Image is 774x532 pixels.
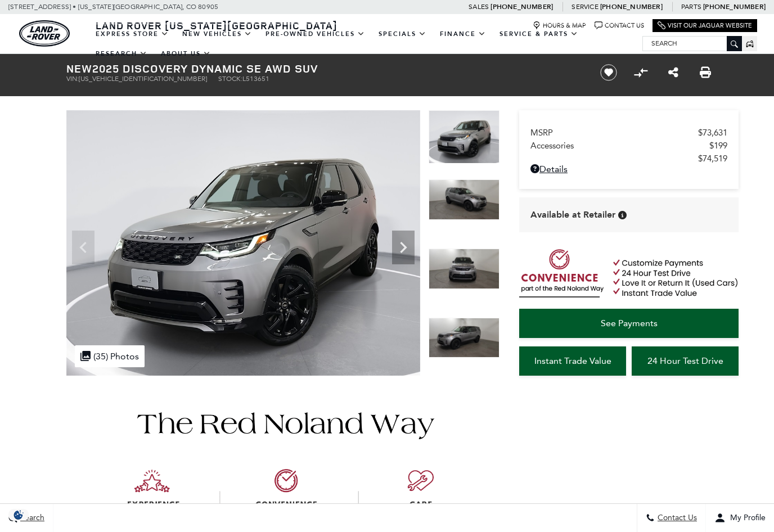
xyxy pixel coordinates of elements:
img: New 2025 Eiger Grey Land Rover Dynamic SE image 3 [429,249,499,289]
span: My Profile [726,513,766,523]
span: $74,519 [698,154,727,164]
span: L513651 [242,75,269,83]
a: $74,519 [530,154,727,164]
a: See Payments [519,309,739,338]
a: Visit Our Jaguar Website [658,21,752,30]
h1: 2025 Discovery Dynamic SE AWD SUV [66,62,581,75]
a: [PHONE_NUMBER] [703,2,766,11]
span: See Payments [601,318,658,328]
a: Finance [433,24,493,44]
span: MSRP [530,128,698,138]
span: Stock: [218,75,242,83]
a: Specials [372,24,433,44]
a: MSRP $73,631 [530,128,727,138]
a: Details [530,164,727,174]
img: New 2025 Eiger Grey Land Rover Dynamic SE image 1 [66,110,420,376]
a: Share this New 2025 Discovery Dynamic SE AWD SUV [668,66,678,79]
span: $73,631 [698,128,727,138]
button: Save vehicle [596,64,621,82]
strong: New [66,61,92,76]
nav: Main Navigation [89,24,642,64]
span: Accessories [530,141,709,151]
span: 24 Hour Test Drive [647,355,723,366]
span: Service [571,3,598,11]
span: Land Rover [US_STATE][GEOGRAPHIC_DATA] [96,19,337,32]
span: Sales [469,3,489,11]
img: New 2025 Eiger Grey Land Rover Dynamic SE image 4 [429,318,499,358]
a: land-rover [19,20,70,47]
img: New 2025 Eiger Grey Land Rover Dynamic SE image 1 [429,110,499,164]
a: About Us [154,44,218,64]
a: Service & Parts [493,24,585,44]
span: Parts [681,3,701,11]
a: 24 Hour Test Drive [632,346,739,376]
div: Next [392,231,415,264]
a: Research [89,44,154,64]
a: [PHONE_NUMBER] [600,2,663,11]
section: Click to Open Cookie Consent Modal [6,509,31,521]
a: New Vehicles [175,24,259,44]
span: Instant Trade Value [534,355,611,366]
span: $199 [709,141,727,151]
img: New 2025 Eiger Grey Land Rover Dynamic SE image 2 [429,179,499,220]
a: [STREET_ADDRESS] • [US_STATE][GEOGRAPHIC_DATA], CO 80905 [8,3,218,11]
span: Contact Us [655,513,697,523]
span: [US_VEHICLE_IDENTIFICATION_NUMBER] [79,75,207,83]
span: Available at Retailer [530,209,615,221]
span: VIN: [66,75,79,83]
img: Opt-Out Icon [6,509,31,521]
button: Compare vehicle [632,64,649,81]
a: Hours & Map [533,21,586,30]
a: EXPRESS STORE [89,24,175,44]
a: Contact Us [595,21,644,30]
button: Open user profile menu [706,504,774,532]
img: Land Rover [19,20,70,47]
a: Print this New 2025 Discovery Dynamic SE AWD SUV [700,66,711,79]
a: Instant Trade Value [519,346,626,376]
div: (35) Photos [75,345,145,367]
a: Land Rover [US_STATE][GEOGRAPHIC_DATA] [89,19,344,32]
a: Accessories $199 [530,141,727,151]
div: Vehicle is in stock and ready for immediate delivery. Due to demand, availability is subject to c... [618,211,627,219]
input: Search [643,37,741,50]
a: [PHONE_NUMBER] [490,2,553,11]
a: Pre-Owned Vehicles [259,24,372,44]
